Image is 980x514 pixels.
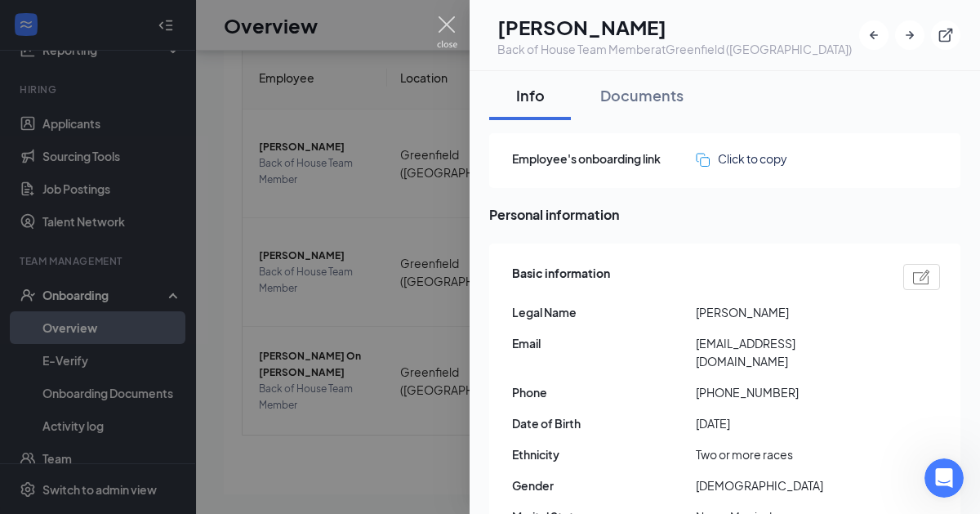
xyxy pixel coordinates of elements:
button: ArrowRight [895,20,924,50]
span: [PHONE_NUMBER] [696,383,880,401]
span: Basic information [512,264,610,290]
span: Ethnicity [512,445,696,463]
div: Back of House Team Member at Greenfield ([GEOGRAPHIC_DATA]) [497,41,852,57]
span: Email [512,334,696,352]
svg: ArrowRight [902,27,918,43]
h1: [PERSON_NAME] [497,13,852,41]
span: [PERSON_NAME] [696,303,880,321]
div: Info [506,85,555,105]
button: Click to copy [696,150,787,168]
div: Documents [600,85,684,105]
button: ArrowLeftNew [859,20,889,50]
button: ExternalLink [931,20,960,50]
svg: ArrowLeftNew [866,27,882,43]
span: Employee's onboarding link [512,150,696,168]
span: Date of Birth [512,414,696,432]
span: Legal Name [512,303,696,321]
span: Two or more races [696,445,880,463]
svg: ExternalLink [938,27,954,43]
span: Phone [512,383,696,401]
img: click-to-copy.71757273a98fde459dfc.svg [696,153,710,167]
span: [DATE] [696,414,880,432]
span: Gender [512,476,696,494]
span: Personal information [489,204,960,225]
iframe: Intercom live chat [924,458,964,498]
span: [EMAIL_ADDRESS][DOMAIN_NAME] [696,334,880,370]
span: [DEMOGRAPHIC_DATA] [696,476,880,494]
